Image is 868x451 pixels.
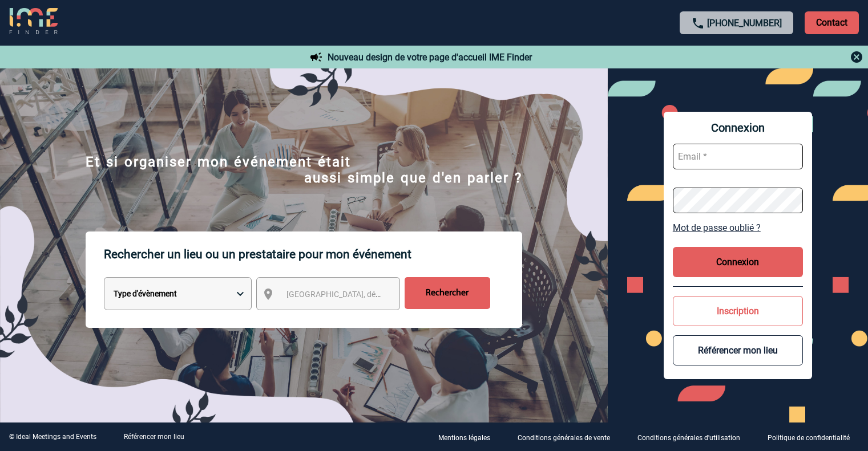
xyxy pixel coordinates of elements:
[673,121,803,135] span: Connexion
[768,434,850,442] p: Politique de confidentialité
[691,17,705,30] img: call-24-px.png
[628,432,758,442] a: Conditions générales d'utilisation
[758,432,868,442] a: Politique de confidentialité
[405,277,490,309] input: Rechercher
[673,144,803,169] input: Email *
[104,231,522,277] p: Rechercher un lieu ou un prestataire pour mon événement
[508,432,628,442] a: Conditions générales de vente
[124,433,184,441] a: Référencer mon lieu
[673,247,803,277] button: Connexion
[673,222,803,233] a: Mot de passe oublié ?
[286,290,445,299] span: [GEOGRAPHIC_DATA], département, région...
[9,433,96,441] div: © Ideal Meetings and Events
[637,434,740,442] p: Conditions générales d'utilisation
[673,296,803,326] button: Inscription
[518,434,610,442] p: Conditions générales de vente
[707,18,782,29] a: [PHONE_NUMBER]
[438,434,490,442] p: Mentions légales
[805,11,859,34] p: Contact
[673,335,803,365] button: Référencer mon lieu
[429,432,508,442] a: Mentions légales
